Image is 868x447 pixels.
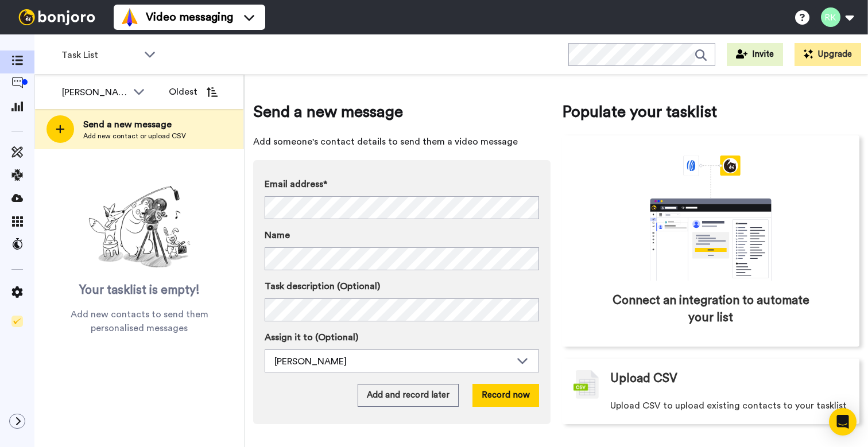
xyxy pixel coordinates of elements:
button: Upgrade [795,43,861,66]
button: Oldest [160,80,226,103]
div: [PERSON_NAME] [274,355,511,368]
img: Checklist.svg [11,316,23,327]
span: Name [265,228,290,242]
img: bj-logo-header-white.svg [14,9,100,25]
label: Task description (Optional) [265,279,539,293]
img: vm-color.svg [121,8,139,26]
img: ready-set-action.png [82,181,197,273]
span: Add someone's contact details to send them a video message [253,135,551,149]
span: Video messaging [146,9,233,25]
span: Your tasklist is empty! [79,282,200,299]
span: Connect an integration to automate your list [611,292,811,326]
span: Send a new message [83,118,186,131]
img: csv-grey.png [573,370,599,399]
button: Invite [727,43,783,66]
label: Email address* [265,177,539,191]
div: animation [625,156,797,281]
button: Add and record later [358,384,459,407]
div: [PERSON_NAME] [62,85,127,99]
span: Populate your tasklist [562,100,859,123]
span: Upload CSV to upload existing contacts to your tasklist [610,399,847,413]
span: Add new contact or upload CSV [83,131,186,141]
span: Upload CSV [610,370,677,387]
span: Send a new message [253,100,551,123]
div: Open Intercom Messenger [829,408,857,436]
label: Assign it to (Optional) [265,331,539,344]
button: Record now [472,384,539,407]
span: Task List [61,48,138,62]
span: Add new contacts to send them personalised messages [52,308,227,335]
